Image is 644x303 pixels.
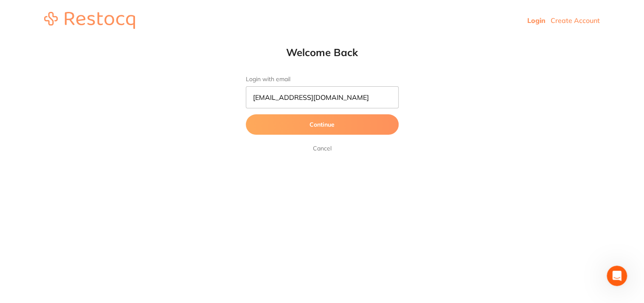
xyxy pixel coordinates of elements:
iframe: Intercom live chat [607,266,627,286]
h1: Welcome Back [229,46,416,59]
img: restocq_logo.svg [44,12,135,29]
a: Cancel [311,143,333,153]
a: Login [527,16,546,25]
a: Create Account [551,16,600,25]
button: Continue [246,114,399,135]
label: Login with email [246,76,399,83]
